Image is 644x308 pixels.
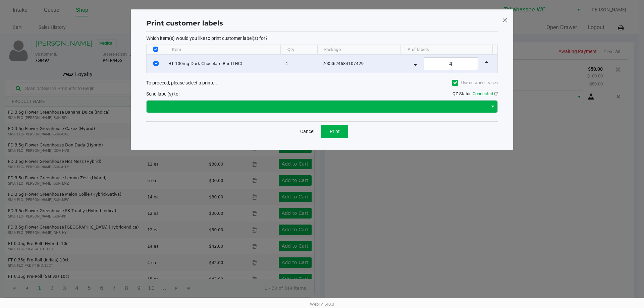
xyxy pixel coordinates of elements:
span: Connected [473,91,493,96]
span: Send label(s) to: [146,91,179,97]
button: Cancel [296,125,319,138]
td: 4 [282,55,320,73]
span: QZ Status: [452,91,498,96]
th: # of labels [400,45,492,55]
th: Package [317,45,400,55]
div: Data table [147,45,497,73]
span: Print [330,129,340,134]
button: Print [321,125,348,138]
label: Use network devices [452,80,498,86]
span: To proceed, please select a printer. [146,80,217,85]
td: 7003624684107429 [320,55,404,73]
input: Select All Rows [153,47,158,52]
p: Which item(s) would you like to print customer label(s) for? [146,35,498,41]
h1: Print customer labels [146,18,223,28]
button: Select [488,101,497,113]
th: Qty [280,45,317,55]
td: HT 100mg Dark Chocolate Bar (THC) [165,55,282,73]
th: Item [165,45,280,55]
input: Select Row [153,61,159,66]
span: Web: v1.40.0 [310,302,334,307]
